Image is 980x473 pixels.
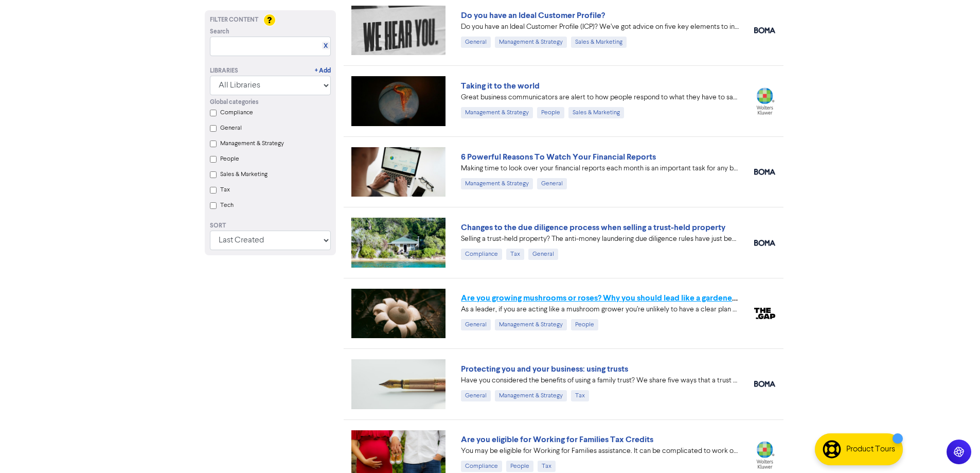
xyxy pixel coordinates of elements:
span: Search [210,27,229,37]
label: Tech [220,201,234,210]
div: Tax [571,390,589,401]
div: Do you have an Ideal Customer Profile (ICP)? We’ve got advice on five key elements to include in ... [461,22,739,32]
div: General [461,319,491,330]
div: General [537,178,567,189]
img: wolters_kluwer [754,87,775,115]
a: + Add [315,66,331,76]
a: Are you eligible for Working for Families Tax Credits [461,434,653,445]
label: General [220,124,242,133]
a: 6 Powerful Reasons To Watch Your Financial Reports [461,152,656,162]
div: Management & Strategy [495,390,567,401]
div: Management & Strategy [495,37,567,48]
div: General [528,249,558,260]
a: Taking it to the world [461,81,540,91]
div: General [461,390,491,401]
img: boma_accounting [754,169,775,175]
a: X [324,42,328,50]
img: boma [754,240,775,246]
label: Management & Strategy [220,139,284,148]
div: You may be eligible for Working for Families assistance. It can be complicated to work out your e... [461,446,739,457]
a: Protecting you and your business: using trusts [461,364,628,374]
label: Tax [220,185,230,195]
img: wolters_kluwer [754,441,775,468]
div: People [571,319,598,330]
div: Have you considered the benefits of using a family trust? We share five ways that a trust can hel... [461,375,739,386]
a: Do you have an Ideal Customer Profile? [461,10,605,21]
div: People [506,461,533,472]
iframe: Chat Widget [851,362,980,473]
img: boma [754,381,775,387]
label: Sales & Marketing [220,170,268,179]
div: Libraries [210,66,238,76]
div: Selling a trust-held property? The anti-money laundering due diligence rules have just been simpl... [461,234,739,244]
div: Management & Strategy [461,107,533,118]
div: Filter Content [210,15,331,25]
div: As a leader, if you are acting like a mushroom grower you’re unlikely to have a clear plan yourse... [461,304,739,315]
div: Sort [210,221,331,231]
div: Making time to look over your financial reports each month is an important task for any business ... [461,163,739,174]
img: boma [754,27,775,33]
div: Tax [506,249,524,260]
a: Are you growing mushrooms or roses? Why you should lead like a gardener, not a grower [461,293,786,303]
div: Sales & Marketing [568,107,624,118]
div: Tax [538,461,556,472]
div: Global categories [210,98,331,107]
div: Management & Strategy [495,319,567,330]
img: thegap [754,308,775,319]
div: People [537,107,564,118]
div: General [461,37,491,48]
label: Compliance [220,108,253,117]
div: Compliance [461,461,502,472]
div: Management & Strategy [461,178,533,189]
a: Changes to the due diligence process when selling a trust-held property [461,222,725,233]
div: Great business communicators are alert to how people respond to what they have to say and are pre... [461,92,739,103]
div: Compliance [461,249,502,260]
label: People [220,154,239,164]
div: Sales & Marketing [571,37,627,48]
